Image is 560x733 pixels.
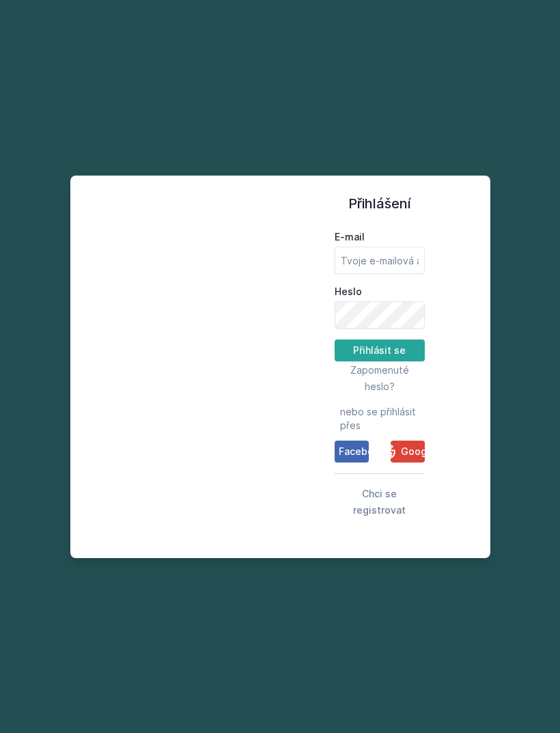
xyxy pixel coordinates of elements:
[335,230,425,244] label: E-mail
[335,193,425,214] h1: Přihlášení
[335,485,425,518] button: Chci se registrovat
[335,285,425,299] label: Heslo
[339,445,385,458] span: Facebook
[350,364,409,392] span: Zapomenuté heslo?
[391,441,425,462] button: Google
[335,247,425,274] input: Tvoje e-mailová adresa
[335,441,369,462] button: Facebook
[335,340,425,361] button: Přihlásit se
[340,405,419,432] span: nebo se přihlásit přes
[353,488,406,516] span: Chci se registrovat
[401,445,436,458] span: Google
